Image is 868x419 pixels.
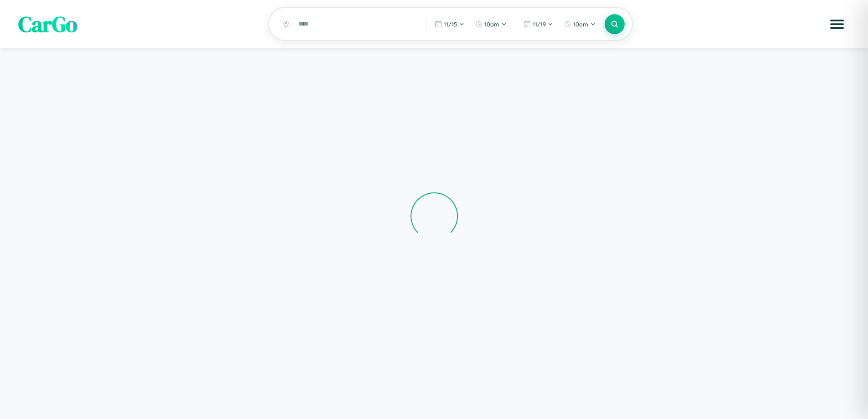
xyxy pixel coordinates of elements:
span: 10am [573,21,588,28]
span: 10am [484,21,499,28]
span: 11 / 15 [444,21,457,28]
button: 11/15 [430,17,469,31]
button: 10am [471,17,511,31]
span: 11 / 19 [533,21,546,28]
span: CarGo [18,9,77,39]
button: 11/19 [519,17,558,31]
button: 10am [560,17,600,31]
button: Open menu [824,11,850,37]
